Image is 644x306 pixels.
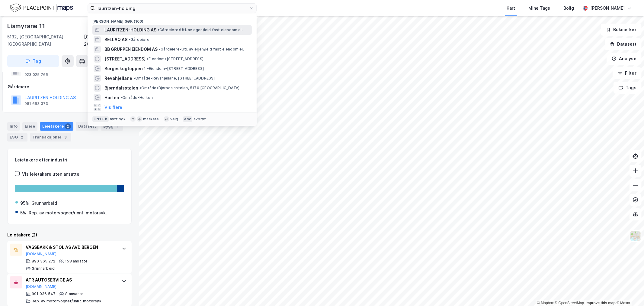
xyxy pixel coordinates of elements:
[147,57,149,61] span: •
[158,28,243,32] span: Gårdeiere • Utl. av egen/leid fast eiendom el.
[537,301,554,305] a: Mapbox
[101,122,123,131] div: Bygg
[605,38,642,50] button: Datasett
[22,171,79,178] div: Vis leietakere uten ansatte
[133,76,215,81] span: Område • Revahjellane, [STREET_ADDRESS]
[104,65,146,72] span: Borgeskogtoppen 1
[194,117,206,122] div: avbryt
[95,4,249,13] input: Søk på adresse, matrikkel, gårdeiere, leietakere eller personer
[129,37,130,42] span: •
[104,55,146,63] span: [STREET_ADDRESS]
[65,259,88,264] div: 158 ansatte
[139,86,141,90] span: •
[65,291,84,296] div: 8 ansatte
[88,14,257,25] div: [PERSON_NAME] søk (100)
[7,122,20,131] div: Info
[32,299,102,304] div: Rep. av motorvogner/unnt. motorsyk.
[24,101,48,106] div: 981 663 373
[104,75,132,82] span: Revahjellane
[32,291,56,296] div: 991 036 547
[32,266,55,271] div: Grunnarbeid
[563,5,574,12] div: Bolig
[555,301,584,305] a: OpenStreetMap
[115,123,121,129] div: 1
[7,33,84,48] div: 5132, [GEOGRAPHIC_DATA], [GEOGRAPHIC_DATA]
[20,209,26,216] div: 5%
[590,5,625,12] div: [PERSON_NAME]
[586,301,616,305] a: Improve this map
[7,133,27,142] div: ESG
[22,122,37,131] div: Eiere
[26,284,57,289] button: [DOMAIN_NAME]
[133,76,135,80] span: •
[104,94,119,101] span: Horten
[7,231,132,239] div: Leietakere (2)
[15,156,124,164] div: Leietakere etter industri
[7,55,59,67] button: Tag
[170,117,178,122] div: velg
[29,209,107,216] div: Rep. av motorvogner/unnt. motorsyk.
[63,134,69,140] div: 3
[19,134,25,140] div: 2
[26,244,116,251] div: VASSBAKK & STOL AS AVD BERGEN
[120,95,122,100] span: •
[183,116,192,122] div: esc
[26,252,57,256] button: [DOMAIN_NAME]
[76,122,98,131] div: Datasett
[147,57,203,61] span: Eiendom • [STREET_ADDRESS]
[129,37,149,42] span: Gårdeiere
[26,276,116,284] div: ATR AUTOSERVICE AS
[601,24,642,36] button: Bokmerker
[8,83,131,90] div: Gårdeiere
[614,277,644,306] div: Kontrollprogram for chat
[607,53,642,65] button: Analyse
[614,82,642,94] button: Tags
[147,66,149,71] span: •
[104,36,127,43] span: BELLAQ AS
[120,95,153,100] span: Område • Horten
[159,47,161,51] span: •
[40,122,73,131] div: Leietakere
[613,67,642,79] button: Filter
[10,3,73,13] img: logo.f888ab2527a4732fd821a326f86c7f29.svg
[104,104,122,111] button: Vis flere
[139,86,239,90] span: Område • Bjørndalsstølen, 5170 [GEOGRAPHIC_DATA]
[104,84,138,92] span: Bjørndalsstølen
[528,5,550,12] div: Mine Tags
[159,47,244,52] span: Gårdeiere • Utl. av egen/leid fast eiendom el.
[7,21,46,31] div: Liamyrane 11
[84,33,132,48] div: [GEOGRAPHIC_DATA], 207/101
[147,66,204,71] span: Eiendom • [STREET_ADDRESS]
[31,200,57,207] div: Grunnarbeid
[104,46,158,53] span: BB GRUPPEN EIENDOM AS
[158,28,159,32] span: •
[614,277,644,306] iframe: Chat Widget
[630,230,641,242] img: Z
[24,72,48,77] div: 923 025 766
[507,5,515,12] div: Kart
[110,117,126,122] div: nytt søk
[20,200,29,207] div: 95%
[143,117,159,122] div: markere
[92,116,109,122] div: Ctrl + k
[32,259,55,264] div: 890 365 272
[30,133,71,142] div: Transaksjoner
[104,26,156,34] span: LAURITZEN-HOLDING AS
[65,123,71,129] div: 2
